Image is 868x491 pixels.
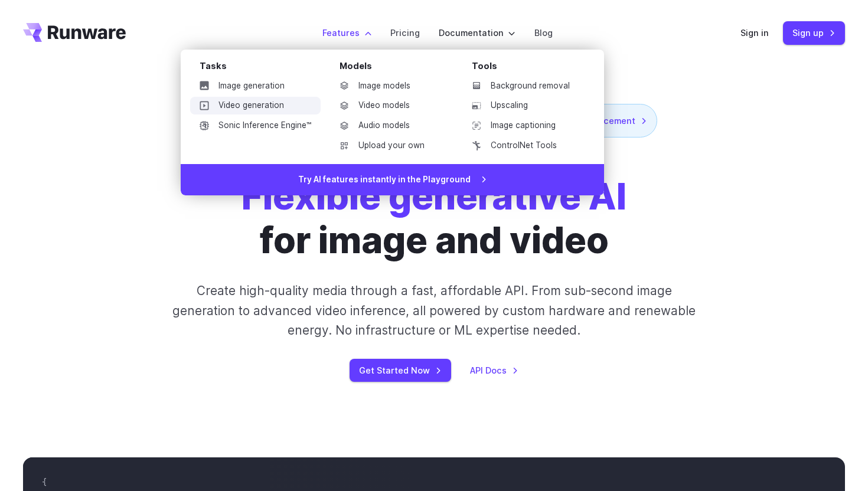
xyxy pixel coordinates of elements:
a: Get Started Now [350,359,451,382]
a: Sonic Inference Engine™ [190,117,321,135]
a: ControlNet Tools [462,137,585,155]
a: Upload your own [330,137,453,155]
a: Upscaling [462,97,585,114]
a: Image captioning [462,117,585,135]
a: Sign in [740,26,769,40]
label: Documentation [439,26,515,40]
a: Background removal [462,77,585,95]
strong: Flexible generative AI [242,175,626,218]
label: Features [322,26,371,40]
span: { [42,477,47,487]
a: Video generation [190,97,321,114]
div: Tools [472,59,585,77]
a: Pricing [390,26,420,40]
a: Audio models [330,117,453,135]
a: Try AI features instantly in the Playground [181,164,604,196]
div: Models [340,59,453,77]
div: Tasks [200,59,321,77]
p: Create high-quality media through a fast, affordable API. From sub-second image generation to adv... [171,281,697,340]
a: Sign up [783,21,845,44]
a: Video models [330,97,453,114]
a: Image generation [190,77,321,95]
a: Image models [330,77,453,95]
a: Go to / [23,23,126,42]
a: API Docs [470,364,518,377]
a: Blog [534,26,553,40]
h1: for image and video [242,175,626,262]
